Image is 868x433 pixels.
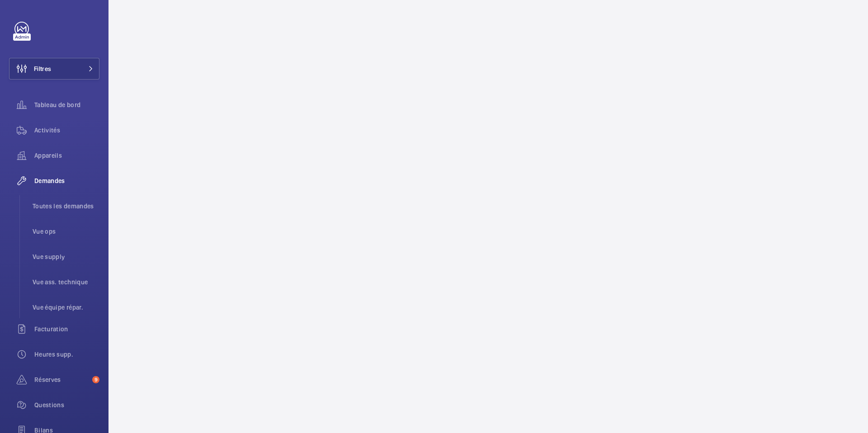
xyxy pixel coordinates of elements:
span: Vue supply [33,252,99,261]
span: Facturation [34,325,99,334]
span: Heures supp. [34,350,99,359]
span: Toutes les demandes [33,202,99,211]
span: Vue équipe répar. [33,303,99,312]
span: Appareils [34,151,99,160]
span: Tableau de bord [34,100,99,109]
span: Questions [34,400,99,409]
span: Activités [34,126,99,135]
span: Demandes [34,176,99,185]
span: 9 [92,376,99,383]
span: Vue ass. technique [33,278,99,287]
span: Réserves [34,375,89,384]
button: Filtres [9,58,99,80]
span: Vue ops [33,227,99,236]
span: Filtres [34,64,51,73]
